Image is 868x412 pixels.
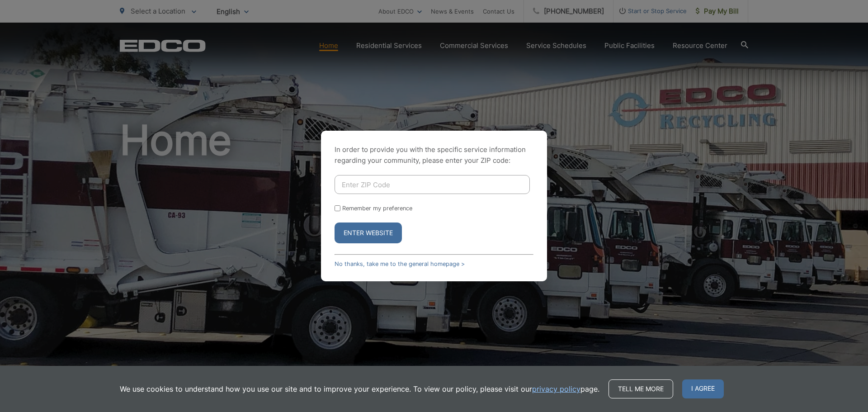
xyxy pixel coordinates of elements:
[609,379,673,398] a: Tell me more
[335,260,465,267] a: No thanks, take me to the general homepage >
[120,384,599,394] p: We use cookies to understand how you use our site and to improve your experience. To view our pol...
[335,175,530,194] input: Enter ZIP Code
[335,144,533,166] p: In order to provide you with the specific service information regarding your community, please en...
[335,223,402,243] button: Enter Website
[532,384,580,394] a: privacy policy
[682,379,724,398] span: I agree
[342,205,412,212] label: Remember my preference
